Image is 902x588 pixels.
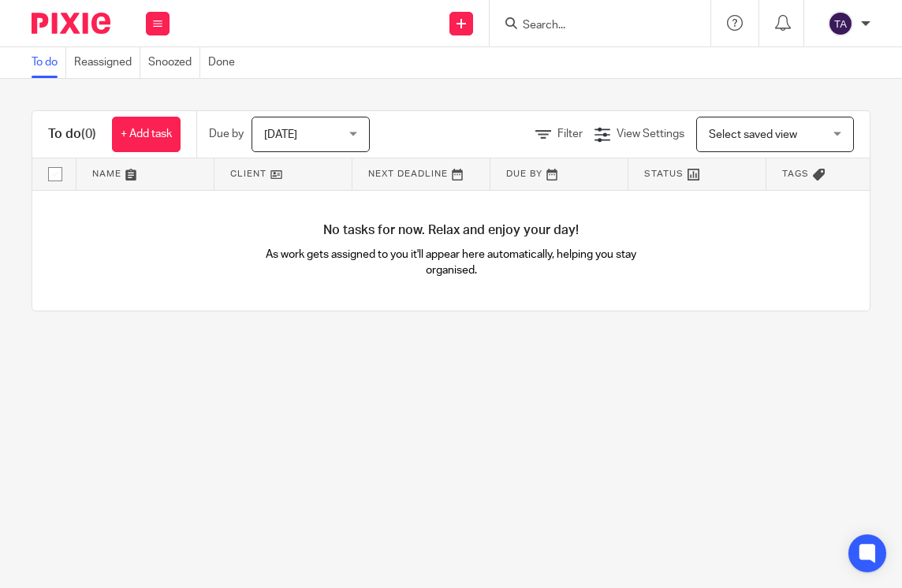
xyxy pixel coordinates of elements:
[148,47,200,78] a: Snoozed
[32,47,66,78] a: To do
[617,128,684,140] span: View Settings
[242,247,661,279] p: As work gets assigned to you it'll appear here automatically, helping you stay organised.
[208,47,243,78] a: Done
[112,117,181,152] a: + Add task
[74,47,140,78] a: Reassigned
[557,128,583,140] span: Filter
[521,19,663,33] input: Search
[32,222,870,239] h4: No tasks for now. Relax and enjoy your day!
[48,126,96,143] h1: To do
[32,13,110,34] img: Pixie
[828,11,853,36] img: svg%3E
[782,169,809,178] span: Tags
[209,126,244,142] p: Due by
[264,129,297,140] span: [DATE]
[81,128,96,140] span: (0)
[709,129,797,140] span: Select saved view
